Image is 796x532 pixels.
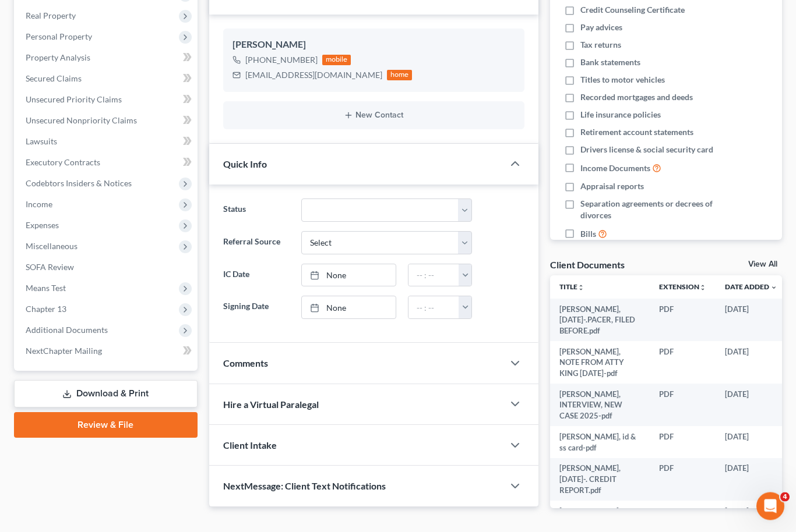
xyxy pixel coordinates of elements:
[580,181,644,193] span: Appraisal reports
[580,229,596,240] span: Bills
[26,74,82,84] span: Secured Claims
[322,55,351,66] div: mobile
[580,198,714,222] span: Separation agreements or decrees of divorces
[217,296,295,320] label: Signing Date
[550,342,650,384] td: [PERSON_NAME], NOTE FROM ATTY KING [DATE]-pdf
[387,70,413,81] div: home
[223,358,268,369] span: Comments
[16,257,198,278] a: SOFA Review
[217,199,295,222] label: Status
[26,283,66,293] span: Means Test
[26,263,74,272] span: SOFA Review
[650,342,716,384] td: PDF
[302,297,396,319] a: None
[26,53,90,63] span: Property Analysis
[725,283,777,292] a: Date Added expand_more
[550,459,650,501] td: [PERSON_NAME], [DATE]-. CREDIT REPORT.pdf
[580,40,621,51] span: Tax returns
[716,299,787,342] td: [DATE]
[580,127,693,139] span: Retirement account statements
[756,492,784,520] iframe: Intercom live chat
[26,95,122,105] span: Unsecured Priority Claims
[408,297,460,319] input: -- : --
[408,265,460,287] input: -- : --
[550,384,650,427] td: [PERSON_NAME], INTERVIEW, NEW CASE 2025-pdf
[650,427,716,459] td: PDF
[770,285,777,292] i: expand_more
[559,283,584,292] a: Titleunfold_more
[580,57,640,69] span: Bank statements
[26,200,52,210] span: Income
[716,384,787,427] td: [DATE]
[26,137,57,147] span: Lawsuits
[26,32,92,42] span: Personal Property
[580,75,665,86] span: Titles to motor vehicles
[659,283,706,292] a: Extensionunfold_more
[26,346,102,356] span: NextChapter Mailing
[245,70,382,81] div: [EMAIL_ADDRESS][DOMAIN_NAME]
[26,242,78,251] span: Miscellaneous
[780,492,790,502] span: 4
[16,111,198,132] a: Unsecured Nonpriority Claims
[26,11,76,21] span: Real Property
[16,48,198,69] a: Property Analysis
[14,413,198,438] a: Review & File
[580,163,650,175] span: Income Documents
[577,285,584,292] i: unfold_more
[716,459,787,501] td: [DATE]
[223,399,319,410] span: Hire a Virtual Paralegal
[580,22,622,34] span: Pay advices
[699,285,706,292] i: unfold_more
[716,427,787,459] td: [DATE]
[26,179,132,189] span: Codebtors Insiders & Notices
[580,144,713,156] span: Drivers license & social security card
[14,381,198,408] a: Download & Print
[26,325,108,335] span: Additional Documents
[223,440,277,451] span: Client Intake
[26,116,137,126] span: Unsecured Nonpriority Claims
[302,265,396,287] a: None
[233,38,515,52] div: [PERSON_NAME]
[16,132,198,152] a: Lawsuits
[550,299,650,342] td: [PERSON_NAME], [DATE]-.PACER, FILED BEFORE.pdf
[580,109,661,121] span: Life insurance policies
[233,111,515,120] button: New Contact
[217,264,295,288] label: IC Date
[716,342,787,384] td: [DATE]
[16,341,198,362] a: NextChapter Mailing
[580,5,685,16] span: Credit Counseling Certificate
[748,261,777,269] a: View All
[26,304,66,314] span: Chapter 13
[550,259,625,271] div: Client Documents
[580,92,693,104] span: Recorded mortgages and deeds
[650,459,716,501] td: PDF
[217,232,295,255] label: Referral Source
[223,481,386,492] span: NextMessage: Client Text Notifications
[245,55,318,66] div: [PHONE_NUMBER]
[223,159,267,170] span: Quick Info
[26,158,100,168] span: Executory Contracts
[550,427,650,459] td: [PERSON_NAME], id & ss card-pdf
[650,384,716,427] td: PDF
[16,69,198,90] a: Secured Claims
[16,90,198,111] a: Unsecured Priority Claims
[16,152,198,173] a: Executory Contracts
[26,221,59,230] span: Expenses
[650,299,716,342] td: PDF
